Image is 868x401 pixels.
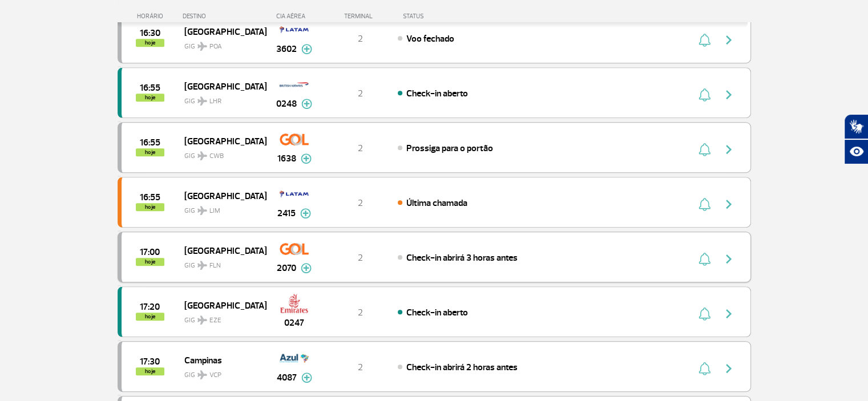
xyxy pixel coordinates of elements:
[140,139,160,147] span: 2025-09-26 16:55:00
[209,151,224,161] span: CWB
[397,13,490,20] div: STATUS
[301,99,312,109] img: mais-info-painel-voo.svg
[699,307,710,321] img: sino-painel-voo.svg
[197,261,207,270] img: destiny_airplane.svg
[406,88,468,99] span: Check-in aberto
[722,307,736,321] img: seta-direita-painel-voo.svg
[136,203,164,211] span: hoje
[136,94,164,102] span: hoje
[266,13,323,20] div: CIA AÉREA
[699,88,710,102] img: sino-painel-voo.svg
[406,307,468,318] span: Check-in aberto
[184,353,257,367] span: Campinas
[277,371,297,384] span: 4087
[323,13,397,20] div: TERMINAL
[301,372,312,383] img: mais-info-painel-voo.svg
[209,261,221,271] span: FLN
[276,97,297,111] span: 0248
[358,33,363,44] span: 2
[184,90,257,107] span: GIG
[277,206,296,220] span: 2415
[699,362,710,375] img: sino-painel-voo.svg
[699,252,710,266] img: sino-painel-voo.svg
[140,29,160,37] span: 2025-09-26 16:30:00
[197,42,207,51] img: destiny_airplane.svg
[358,362,363,373] span: 2
[699,197,710,211] img: sino-painel-voo.svg
[209,96,221,107] span: LHR
[184,145,257,161] span: GIG
[722,252,736,266] img: seta-direita-painel-voo.svg
[140,84,160,92] span: 2025-09-26 16:55:00
[358,197,363,209] span: 2
[184,243,257,258] span: [GEOGRAPHIC_DATA]
[121,13,183,20] div: HORÁRIO
[184,364,257,380] span: GIG
[140,358,160,366] span: 2025-09-26 17:30:00
[406,362,518,373] span: Check-in abrirá 2 horas antes
[184,298,257,313] span: [GEOGRAPHIC_DATA]
[301,153,312,164] img: mais-info-painel-voo.svg
[358,88,363,99] span: 2
[184,24,257,39] span: [GEOGRAPHIC_DATA]
[844,114,868,164] div: Plugin de acessibilidade da Hand Talk.
[844,139,868,164] button: Abrir recursos assistivos.
[197,206,207,215] img: destiny_airplane.svg
[197,370,207,379] img: destiny_airplane.svg
[300,208,311,218] img: mais-info-painel-voo.svg
[722,143,736,156] img: seta-direita-painel-voo.svg
[184,133,257,148] span: [GEOGRAPHIC_DATA]
[209,370,221,380] span: VCP
[184,309,257,326] span: GIG
[301,263,312,273] img: mais-info-painel-voo.svg
[183,13,266,20] div: DESTINO
[301,44,312,54] img: mais-info-painel-voo.svg
[358,143,363,154] span: 2
[722,88,736,102] img: seta-direita-painel-voo.svg
[406,143,493,154] span: Prossiga para o portão
[844,114,868,139] button: Abrir tradutor de língua de sinais.
[184,188,257,203] span: [GEOGRAPHIC_DATA]
[184,79,257,94] span: [GEOGRAPHIC_DATA]
[136,258,164,266] span: hoje
[722,197,736,211] img: seta-direita-painel-voo.svg
[197,151,207,160] img: destiny_airplane.svg
[699,33,710,47] img: sino-painel-voo.svg
[406,252,518,264] span: Check-in abrirá 3 horas antes
[140,193,160,201] span: 2025-09-26 16:55:00
[197,315,207,325] img: destiny_airplane.svg
[276,42,297,56] span: 3602
[284,316,304,330] span: 0247
[184,35,257,52] span: GIG
[197,96,207,106] img: destiny_airplane.svg
[184,254,257,271] span: GIG
[136,148,164,156] span: hoje
[140,248,160,256] span: 2025-09-26 17:00:00
[722,362,736,375] img: seta-direita-painel-voo.svg
[358,307,363,318] span: 2
[406,33,454,44] span: Voo fechado
[277,261,296,275] span: 2070
[184,200,257,216] span: GIG
[209,42,222,52] span: POA
[277,152,296,165] span: 1638
[699,143,710,156] img: sino-painel-voo.svg
[722,33,736,47] img: seta-direita-painel-voo.svg
[406,197,467,209] span: Última chamada
[209,315,221,326] span: EZE
[140,303,160,311] span: 2025-09-26 17:20:00
[209,206,220,216] span: LIM
[136,367,164,375] span: hoje
[136,313,164,321] span: hoje
[136,39,164,47] span: hoje
[358,252,363,264] span: 2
